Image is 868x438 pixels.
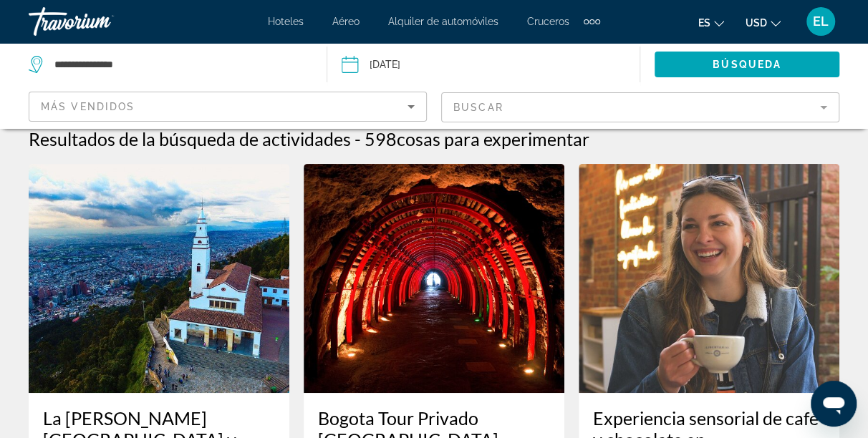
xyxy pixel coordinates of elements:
button: Change currency [746,12,781,33]
span: Más vendidos [41,101,135,112]
a: Travorium [29,3,172,40]
button: User Menu [802,6,839,36]
span: es [698,17,710,29]
span: Búsqueda [713,59,781,70]
button: Búsqueda [655,52,839,77]
mat-select: Sort by [41,98,415,115]
span: EL [813,14,829,29]
h2: 598 [365,128,589,150]
img: 06.jpg [304,164,564,393]
img: 3e.jpg [579,164,839,393]
span: - [355,128,361,150]
a: Aéreo [332,16,360,27]
button: Change language [698,12,724,33]
a: Cruceros [527,16,569,27]
button: Date: Apr 24, 2026 [342,43,640,86]
a: Hoteles [268,16,304,27]
a: Alquiler de automóviles [388,16,498,27]
img: 57.jpg [29,164,289,393]
span: cosas para experimentar [397,128,589,150]
iframe: Botón para iniciar la ventana de mensajería [811,381,857,427]
button: Extra navigation items [584,10,600,33]
button: Filter [441,92,839,123]
h1: Resultados de la búsqueda de actividades [29,128,351,150]
span: USD [746,17,767,29]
